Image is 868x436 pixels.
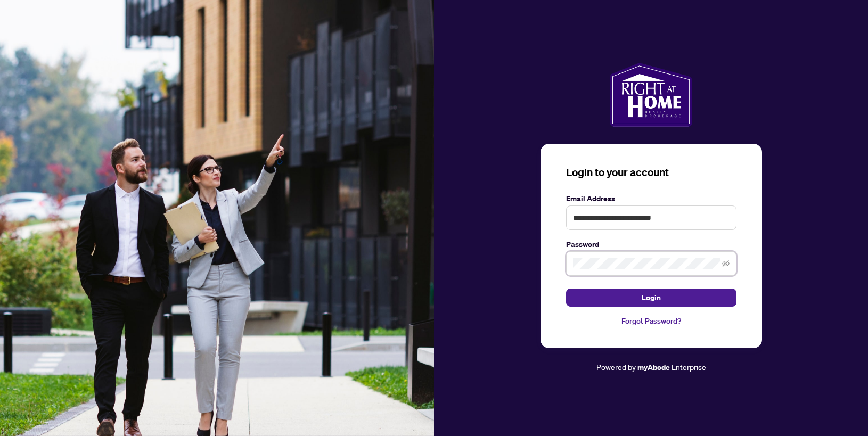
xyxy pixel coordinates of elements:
span: Powered by [596,362,636,372]
span: eye-invisible [722,260,730,267]
span: Enterprise [672,362,706,372]
img: ma-logo [610,63,692,127]
span: Login [642,289,661,306]
h3: Login to your account [566,165,736,180]
button: Login [566,289,736,307]
label: Password [566,238,736,250]
label: Email Address [566,193,736,204]
a: Forgot Password? [566,315,736,327]
a: myAbode [637,361,670,373]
